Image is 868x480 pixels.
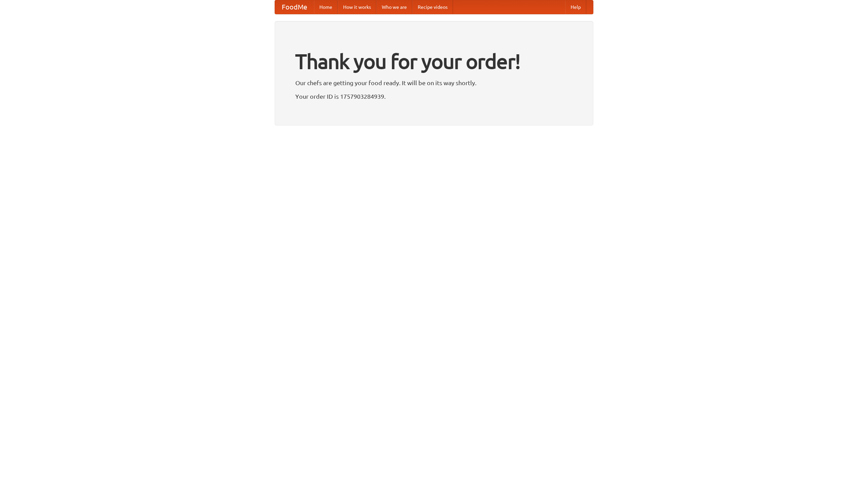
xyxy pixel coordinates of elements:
a: Who we are [376,0,412,14]
a: How it works [338,0,376,14]
p: Your order ID is 1757903284939. [295,91,573,101]
a: Help [565,0,586,14]
a: FoodMe [275,0,314,14]
a: Recipe videos [412,0,453,14]
h1: Thank you for your order! [295,45,573,78]
a: Home [314,0,338,14]
p: Our chefs are getting your food ready. It will be on its way shortly. [295,78,573,88]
